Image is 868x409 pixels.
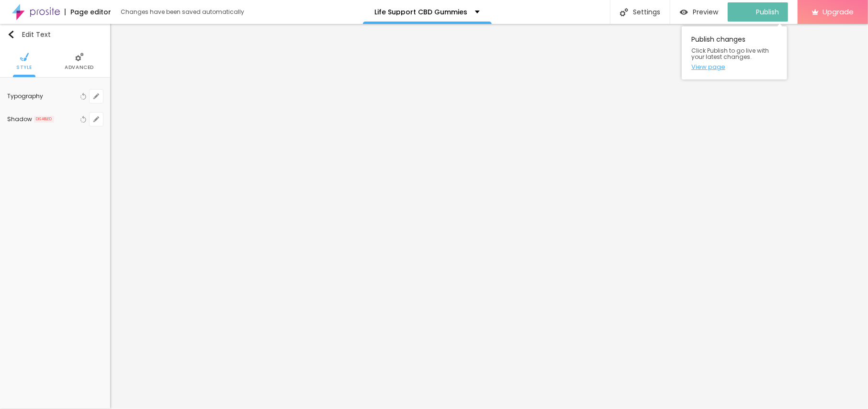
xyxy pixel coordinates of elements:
[620,8,628,16] img: Icone
[110,23,868,409] iframe: Editor
[65,9,111,15] div: Page editor
[691,64,778,70] a: View page
[7,31,51,38] div: Edit Text
[34,116,54,123] span: DISABLED
[65,65,94,70] span: Advanced
[20,53,29,61] img: Icone
[670,2,728,22] button: Preview
[16,65,32,70] span: Style
[680,8,688,16] img: view-1.svg
[756,8,779,16] span: Publish
[823,8,854,16] span: Upgrade
[682,26,787,80] div: Publish changes
[7,93,78,99] div: Typography
[693,8,718,16] span: Preview
[7,116,32,122] div: Shadow
[691,47,778,60] span: Click Publish to go live with your latest changes.
[7,31,15,38] img: Icone
[75,53,84,61] img: Icone
[728,2,788,22] button: Publish
[121,9,244,15] div: Changes have been saved automatically
[375,9,468,15] p: Life Support CBD Gummies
